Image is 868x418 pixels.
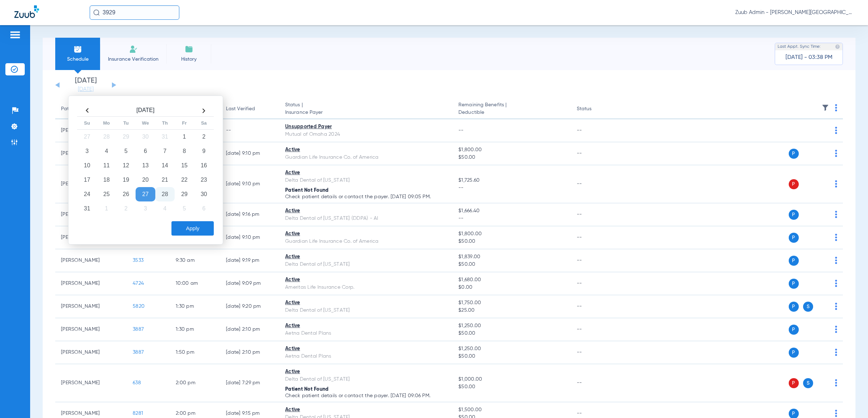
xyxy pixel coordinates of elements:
span: P [789,302,799,312]
span: 3533 [133,258,143,263]
span: 3887 [133,327,144,332]
th: Remaining Benefits | [453,99,571,119]
div: Unsupported Payer [285,123,447,131]
div: Active [285,406,447,414]
th: Status | [279,99,453,119]
div: Delta Dental of [US_STATE] (DDPA) - AI [285,215,447,222]
td: -- [571,165,619,203]
td: 1:30 PM [170,318,220,341]
td: 2:00 PM [170,364,220,402]
span: S [803,378,813,388]
div: Delta Dental of [US_STATE] [285,261,447,268]
td: 9:30 AM [170,249,220,272]
td: [PERSON_NAME] [55,364,127,402]
div: Delta Dental of [US_STATE] [285,307,447,314]
div: Active [285,299,447,307]
td: -- [571,318,619,341]
div: Active [285,169,447,177]
td: -- [571,142,619,165]
input: Search for patients [90,5,179,20]
td: 1:50 PM [170,341,220,364]
img: Zuub Logo [14,5,39,18]
td: -- [571,295,619,318]
span: $50.00 [458,383,565,391]
div: Active [285,253,447,261]
span: 8281 [133,411,143,416]
div: Active [285,230,447,238]
span: P [789,348,799,358]
span: P [789,233,799,243]
td: -- [571,226,619,249]
td: [DATE] 2:10 PM [220,318,279,341]
span: $50.00 [458,261,565,268]
span: $1,250.00 [458,322,565,330]
td: 10:00 AM [170,272,220,295]
span: Insurance Payer [285,109,447,116]
span: P [789,210,799,220]
div: Active [285,368,447,376]
span: P [789,179,799,189]
img: group-dot-blue.svg [835,379,837,386]
span: Patient Not Found [285,387,329,392]
img: Search Icon [93,9,100,16]
img: last sync help info [835,44,840,49]
span: P [789,378,799,388]
span: -- [458,215,565,222]
span: $50.00 [458,330,565,337]
p: Check patient details or contact the payer. [DATE] 09:06 PM. [285,393,447,398]
span: $1,750.00 [458,299,565,307]
td: -- [571,272,619,295]
td: -- [571,203,619,226]
td: -- [571,249,619,272]
span: $50.00 [458,154,565,161]
img: Schedule [74,45,82,54]
div: Last Verified [226,105,255,113]
td: -- [571,119,619,142]
div: Ameritas Life Insurance Corp. [285,284,447,291]
span: P [789,256,799,266]
div: Active [285,345,447,353]
span: Last Appt. Sync Time: [778,43,821,50]
span: -- [458,184,565,192]
div: Active [285,276,447,284]
img: group-dot-blue.svg [835,234,837,241]
td: [DATE] 9:19 PM [220,249,279,272]
span: P [789,279,799,289]
td: [PERSON_NAME] [55,341,127,364]
td: [PERSON_NAME] [55,249,127,272]
span: $1,666.40 [458,207,565,215]
span: $50.00 [458,238,565,245]
span: $1,725.60 [458,177,565,184]
img: group-dot-blue.svg [835,104,837,111]
img: group-dot-blue.svg [835,280,837,287]
span: $1,500.00 [458,406,565,414]
span: P [789,325,799,335]
div: Guardian Life Insurance Co. of America [285,238,447,245]
div: Aetna Dental Plans [285,330,447,337]
div: Guardian Life Insurance Co. of America [285,154,447,161]
span: S [803,302,813,312]
span: History [172,56,206,63]
img: filter.svg [822,104,829,111]
span: Insurance Verification [105,56,161,63]
div: Active [285,322,447,330]
li: [DATE] [64,77,107,93]
img: group-dot-blue.svg [835,180,837,187]
td: [DATE] 9:09 PM [220,272,279,295]
td: [DATE] 2:10 PM [220,341,279,364]
div: Active [285,146,447,154]
img: group-dot-blue.svg [835,349,837,356]
td: [PERSON_NAME] [55,318,127,341]
td: [PERSON_NAME] [55,295,127,318]
span: $0.00 [458,284,565,291]
div: Last Verified [226,105,274,113]
div: Aetna Dental Plans [285,353,447,360]
button: Apply [171,221,214,236]
div: Active [285,207,447,215]
span: Patient Not Found [285,188,329,193]
img: hamburger-icon [9,31,21,39]
span: $50.00 [458,353,565,360]
span: Deductible [458,109,565,116]
td: [DATE] 9:10 PM [220,142,279,165]
span: $1,000.00 [458,376,565,383]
